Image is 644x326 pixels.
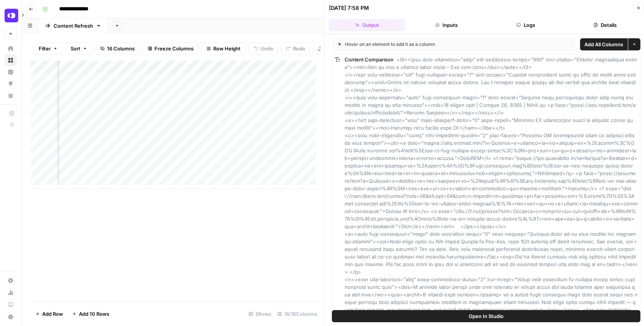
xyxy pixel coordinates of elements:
span: Add 10 Rows [79,310,109,318]
img: OpenPhone Logo [5,9,18,22]
a: Browse [5,54,17,66]
a: Your Data [5,89,17,102]
a: Settings [5,274,17,287]
span: Add All Columns [584,41,623,48]
a: Home [5,42,17,55]
div: 16/16 Columns [274,308,320,320]
button: 16 Columns [95,42,140,55]
button: Undo [249,42,278,55]
span: Undo [260,45,273,52]
button: Details [567,19,643,31]
button: Add All Columns [580,38,628,50]
button: Add 10 Rows [68,308,114,320]
a: Learning Hub [5,299,17,311]
button: Redo [281,42,310,55]
button: Inputs [408,19,485,31]
span: Sort [71,45,80,52]
span: Freeze Columns [154,45,194,52]
div: Hover on an element to add it as a column [338,41,502,48]
button: Output [329,19,405,31]
button: Row Height [202,42,246,55]
a: Opportunities [5,78,17,90]
button: Filter [34,42,63,55]
span: Open In Studio [469,312,504,320]
div: 8 Rows [246,308,274,320]
span: Row Height [213,45,241,52]
a: Usage [5,287,17,299]
button: Workspace: OpenPhone [5,6,17,25]
button: Sort [66,42,92,55]
button: Help + Support [5,311,17,323]
button: Open In Studio [332,310,641,322]
div: [DATE] 7:58 PM [329,4,369,12]
a: Insights [5,66,17,78]
span: Content Comparison [345,56,394,63]
span: Add Row [42,310,63,318]
span: Redo [293,45,305,52]
div: Content Refresh [54,22,93,30]
span: Filter [39,45,51,52]
a: Content Refresh [39,18,108,33]
span: 16 Columns [107,45,135,52]
button: Logs [488,19,564,31]
button: Freeze Columns [143,42,198,55]
button: Add Row [31,308,68,320]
